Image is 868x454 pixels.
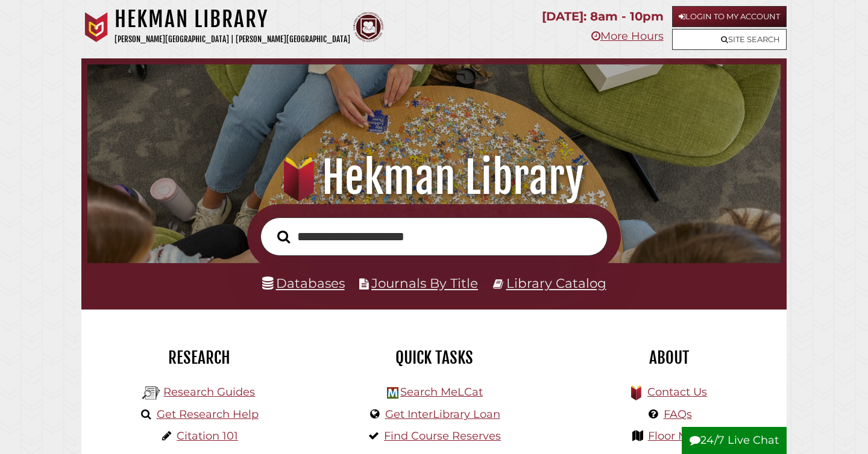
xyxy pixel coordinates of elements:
a: Contact Us [647,385,707,399]
h2: About [561,347,778,368]
button: Search [271,227,296,247]
a: Databases [262,275,345,291]
img: Hekman Library Logo [387,387,398,399]
p: [DATE]: 8am - 10pm [542,6,664,27]
a: Research Guides [163,385,255,399]
h2: Quick Tasks [325,347,542,368]
p: [PERSON_NAME][GEOGRAPHIC_DATA] | [PERSON_NAME][GEOGRAPHIC_DATA] [115,33,350,46]
h2: Research [90,347,307,368]
img: Calvin Theological Seminary [353,12,383,42]
a: FAQs [664,408,692,421]
a: Login to My Account [672,6,787,27]
h1: Hekman Library [101,151,768,204]
a: Library Catalog [506,275,606,291]
img: Calvin University [81,12,112,42]
a: More Hours [591,30,664,43]
a: Get Research Help [157,408,259,421]
img: Hekman Library Logo [142,384,160,402]
a: Site Search [672,29,787,50]
i: Search [277,229,290,243]
a: Journals By Title [371,275,478,291]
a: Floor Maps [648,429,708,443]
h1: Hekman Library [115,6,350,33]
a: Get InterLibrary Loan [385,408,500,421]
a: Citation 101 [177,429,238,443]
a: Search MeLCat [400,385,483,399]
a: Find Course Reserves [384,429,501,443]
